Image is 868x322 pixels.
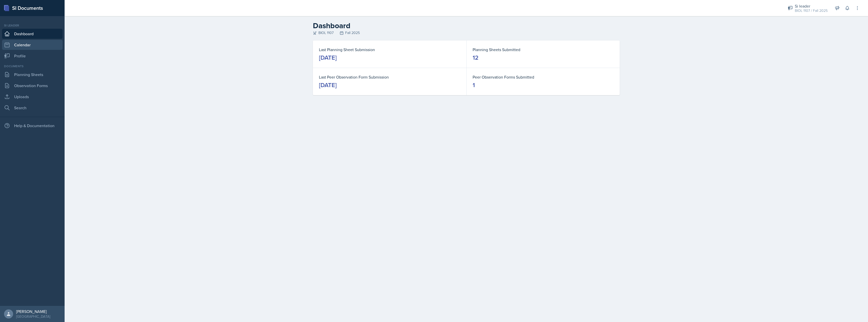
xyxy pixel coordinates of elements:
a: Observation Forms [2,81,63,91]
div: Si leader [795,3,828,9]
div: [DATE] [319,81,337,89]
div: [GEOGRAPHIC_DATA] [16,314,50,319]
a: Profile [2,51,63,61]
div: Si leader [2,23,63,28]
a: Planning Sheets [2,69,63,80]
dt: Last Peer Observation Form Submission [319,74,460,80]
div: BIOL 1107 Fall 2025 [313,30,620,35]
div: 12 [473,54,478,62]
div: Documents [2,64,63,68]
dt: Peer Observation Forms Submitted [473,74,614,80]
a: Search [2,103,63,113]
div: Help & Documentation [2,121,63,131]
dt: Last Planning Sheet Submission [319,47,460,53]
a: Dashboard [2,29,63,39]
div: BIOL 1107 / Fall 2025 [795,8,828,13]
a: Uploads [2,92,63,102]
dt: Planning Sheets Submitted [473,47,614,53]
h2: Dashboard [313,21,620,30]
a: Calendar [2,40,63,50]
div: 1 [473,81,475,89]
div: [PERSON_NAME] [16,309,50,314]
div: [DATE] [319,54,337,62]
